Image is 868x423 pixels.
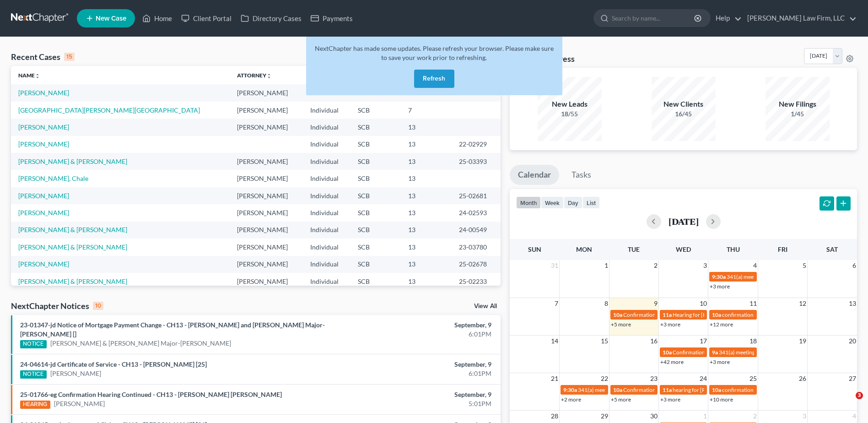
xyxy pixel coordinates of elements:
[852,260,857,271] span: 6
[452,136,501,153] td: 22-02929
[340,320,491,330] div: September, 9
[401,153,452,170] td: 13
[303,187,351,204] td: Individual
[653,298,658,309] span: 9
[660,358,684,365] a: +42 more
[766,99,830,109] div: New Filings
[50,339,231,348] a: [PERSON_NAME] & [PERSON_NAME] Major-[PERSON_NAME]
[303,204,351,221] td: Individual
[604,260,609,271] span: 1
[340,399,491,408] div: 5:01PM
[628,245,640,253] span: Tue
[538,109,602,119] div: 18/55
[401,136,452,153] td: 13
[11,300,103,311] div: NextChapter Notices
[848,298,857,309] span: 13
[798,336,807,347] span: 19
[802,260,807,271] span: 5
[452,153,501,170] td: 25-03393
[177,10,236,27] a: Client Portal
[611,396,631,403] a: +5 more
[578,386,666,393] span: 341(a) meeting for [PERSON_NAME]
[712,273,726,280] span: 9:30a
[401,239,452,255] td: 13
[474,303,497,309] a: View All
[303,239,351,255] td: Individual
[20,390,282,398] a: 25-01766-eg Confirmation Hearing Continued - CH13 - [PERSON_NAME] [PERSON_NAME]
[237,72,272,79] a: Attorneyunfold_more
[719,349,807,356] span: 341(a) meeting for [PERSON_NAME]
[64,53,75,61] div: 15
[743,10,857,27] a: [PERSON_NAME] Law Firm, LLC
[649,336,658,347] span: 16
[93,302,103,310] div: 10
[414,70,454,88] button: Refresh
[350,273,400,290] td: SCB
[561,396,581,403] a: +2 more
[230,239,302,255] td: [PERSON_NAME]
[230,273,302,290] td: [PERSON_NAME]
[600,373,609,384] span: 22
[663,311,672,318] span: 11a
[18,72,40,79] a: Nameunfold_more
[653,260,658,271] span: 2
[652,99,716,109] div: New Clients
[350,256,400,273] td: SCB
[752,411,758,422] span: 2
[852,411,857,422] span: 4
[350,153,400,170] td: SCB
[752,260,758,271] span: 4
[303,136,351,153] td: Individual
[18,106,200,114] a: [GEOGRAPHIC_DATA][PERSON_NAME][GEOGRAPHIC_DATA]
[660,321,680,328] a: +3 more
[350,136,400,153] td: SCB
[18,277,127,285] a: [PERSON_NAME] & [PERSON_NAME]
[401,119,452,136] td: 13
[538,99,602,109] div: New Leads
[20,321,325,338] a: 23-01347-jd Notice of Mortgage Payment Change - CH13 - [PERSON_NAME] and [PERSON_NAME] Major-[PER...
[722,386,825,393] span: confirmation hearing for [PERSON_NAME]
[230,256,302,273] td: [PERSON_NAME]
[563,165,599,185] a: Tasks
[18,157,127,165] a: [PERSON_NAME] & [PERSON_NAME]
[663,349,672,356] span: 10a
[350,187,400,204] td: SCB
[798,298,807,309] span: 12
[35,73,40,79] i: unfold_more
[138,10,177,27] a: Home
[18,89,69,97] a: [PERSON_NAME]
[582,196,600,209] button: list
[702,411,708,422] span: 1
[18,243,127,251] a: [PERSON_NAME] & [PERSON_NAME]
[230,153,302,170] td: [PERSON_NAME]
[550,411,559,422] span: 28
[18,260,69,268] a: [PERSON_NAME]
[452,222,501,239] td: 24-00549
[96,15,126,22] span: New Case
[303,153,351,170] td: Individual
[452,187,501,204] td: 25-02681
[340,369,491,378] div: 6:01PM
[18,209,69,217] a: [PERSON_NAME]
[613,386,622,393] span: 10a
[576,245,592,253] span: Mon
[663,386,672,393] span: 11a
[649,411,658,422] span: 30
[778,245,787,253] span: Fri
[306,10,357,27] a: Payments
[848,373,857,384] span: 27
[702,260,708,271] span: 3
[303,102,351,119] td: Individual
[452,204,501,221] td: 24-02593
[303,222,351,239] td: Individual
[826,245,838,253] span: Sat
[315,44,554,61] span: NextChapter has made some updates. Please refresh your browser. Please make sure to save your wor...
[710,396,733,403] a: +10 more
[699,298,708,309] span: 10
[452,273,501,290] td: 25-02233
[230,222,302,239] td: [PERSON_NAME]
[11,51,75,62] div: Recent Cases
[401,170,452,187] td: 13
[712,311,721,318] span: 10a
[230,170,302,187] td: [PERSON_NAME]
